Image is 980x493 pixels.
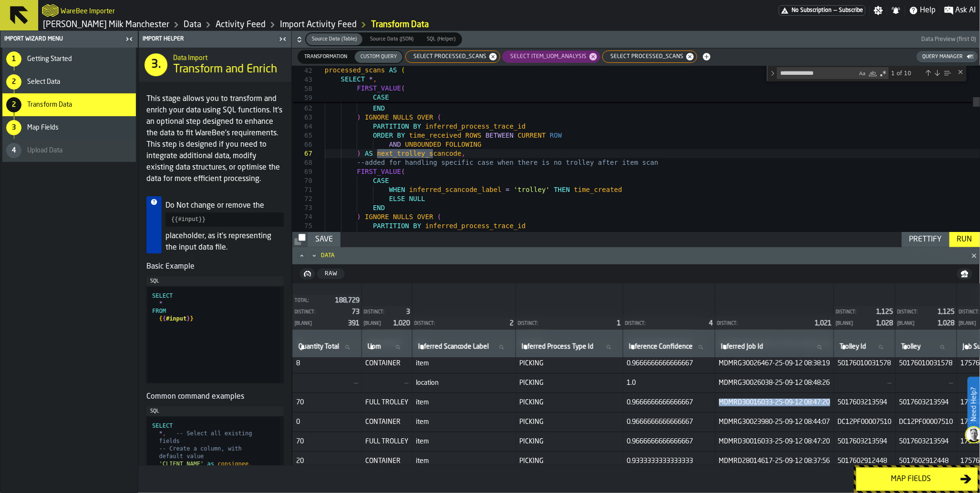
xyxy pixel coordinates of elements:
[627,360,712,367] span: 0.9666666666666667
[305,32,363,46] label: button-switch-multi-Source Data (Table)
[300,268,315,280] button: button-
[969,251,980,261] button: Close
[397,231,405,239] span: BY
[629,343,693,351] span: label
[184,20,201,30] a: link-to-/wh/i/b09612b5-e9f1-4a3a-b0a4-784729d61419/data
[0,31,138,48] header: Import Wizard Menu
[176,430,252,437] span: -- Select all existing
[437,213,441,221] span: (
[942,68,953,78] div: Find in Selection (Alt+L)
[141,36,276,42] div: Import Helper
[420,32,462,46] label: button-switch-multi-SQL (Helper)
[445,141,482,148] span: FOLLOWING
[925,69,932,77] div: Previous Match (Shift+Enter)
[505,186,509,193] span: =
[152,292,173,299] span: SELECT
[777,68,857,79] textarea: Find
[299,51,353,63] div: thumb
[518,321,613,326] div: Distinct:
[838,418,892,426] span: DC12PF00007510
[299,343,339,351] span: label
[418,343,489,351] span: label
[425,222,526,230] span: inferred_process_trace_id
[465,231,482,239] span: ROWS
[838,438,892,445] span: 5017603213594
[899,418,953,426] span: DC12PF00007510
[520,379,619,387] span: PICKING
[685,52,695,61] span: Remove tag
[522,343,594,351] span: label
[325,66,385,74] span: processed_scans
[365,213,389,221] span: IGNORE
[416,399,512,406] span: item
[366,418,409,426] span: CONTAINER
[719,418,830,426] span: MDMRG30023980-25-09-12 08:44:07
[297,399,358,406] span: 70
[719,438,830,445] span: MDMRD30016033-25-09-12 08:47:20
[949,232,980,247] button: button-Run
[779,5,866,16] div: Menu Subscription
[293,318,361,329] div: StatList-item-[Blank]
[405,141,442,148] span: UNBOUNDED
[887,6,905,15] label: button-toggle-Notifications
[150,408,280,414] div: SQL
[416,418,512,426] span: item
[165,231,284,253] p: placeholder, as it's representing the input data file.
[393,320,410,327] span: 1,020
[897,310,934,315] div: Distinct:
[317,269,345,279] button: button-Raw
[836,310,873,315] div: Distinct:
[413,318,516,329] div: StatList-item-Distinct:
[173,52,284,62] h2: Sub Title
[354,50,403,64] label: button-switch-multi-Custom Query
[627,399,712,406] span: 0.9666666666666667
[6,74,21,90] div: 2
[6,51,21,67] div: 1
[366,35,417,43] span: Source Data (JSON)
[292,176,312,185] div: 70
[839,7,863,14] span: Subscribe
[363,32,420,46] label: button-switch-multi-Source Data (JSON)
[940,5,980,16] label: button-toggle-Ask AI
[144,53,167,76] div: 3.
[357,84,401,92] span: FIRST_VALUE
[173,62,277,77] span: Transform and Enrich
[357,53,401,61] span: Custom Query
[341,75,365,83] span: SELECT
[357,168,401,175] span: FIRST_VALUE
[906,234,946,245] div: Prettify
[721,343,763,351] span: label
[520,360,619,367] span: PICKING
[377,150,433,157] span: next_trolley_s
[292,93,312,102] span: 59
[297,379,358,387] span: —
[518,231,546,239] span: CURRENT
[292,122,312,131] div: 64
[366,379,409,387] span: —
[295,298,331,303] div: Total:
[61,6,115,15] h2: Sub Title
[293,295,361,306] div: StatList-item-Total:
[389,141,401,148] span: AND
[627,418,712,426] span: 0.9666666666666667
[918,54,967,60] div: Query Manager
[520,418,619,426] span: PICKING
[715,318,834,329] div: StatList-item-Distinct:
[409,186,502,193] span: inferred_scancode_label
[6,143,21,158] div: 4
[292,232,308,247] button: button-
[514,186,550,193] span: 'trolley'
[505,53,588,60] span: SELECT item_uom_analysis
[159,438,179,444] span: fields
[27,124,59,131] span: Map Fields
[308,232,340,247] button: button-Save
[373,231,393,239] span: ORDER
[373,122,409,130] span: PARTITION
[413,222,421,230] span: BY
[401,84,405,92] span: (
[627,438,712,445] span: 0.9666666666666667
[292,66,312,75] span: 42
[425,122,526,130] span: inferred_process_trace_id
[373,177,389,184] span: CASE
[42,19,509,30] nav: Breadcrumb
